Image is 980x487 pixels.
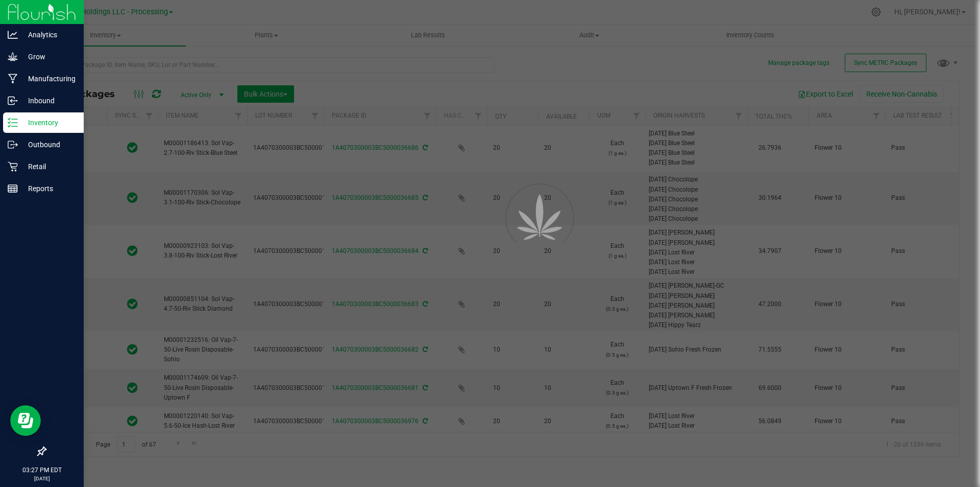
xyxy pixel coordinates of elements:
p: Reports [18,182,79,195]
inline-svg: Retail [8,161,18,172]
inline-svg: Inbound [8,96,18,106]
p: Manufacturing [18,73,79,85]
p: Inbound [18,95,79,107]
iframe: Resource center [10,405,41,436]
p: Grow [18,51,79,63]
p: [DATE] [5,475,79,482]
inline-svg: Reports [8,183,18,194]
p: 03:27 PM EDT [5,466,79,475]
p: Inventory [18,117,79,129]
inline-svg: Manufacturing [8,74,18,84]
p: Outbound [18,138,79,151]
inline-svg: Outbound [8,140,18,150]
inline-svg: Grow [8,52,18,62]
p: Retail [18,160,79,173]
inline-svg: Inventory [8,118,18,128]
inline-svg: Analytics [8,30,18,40]
p: Analytics [18,29,79,41]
